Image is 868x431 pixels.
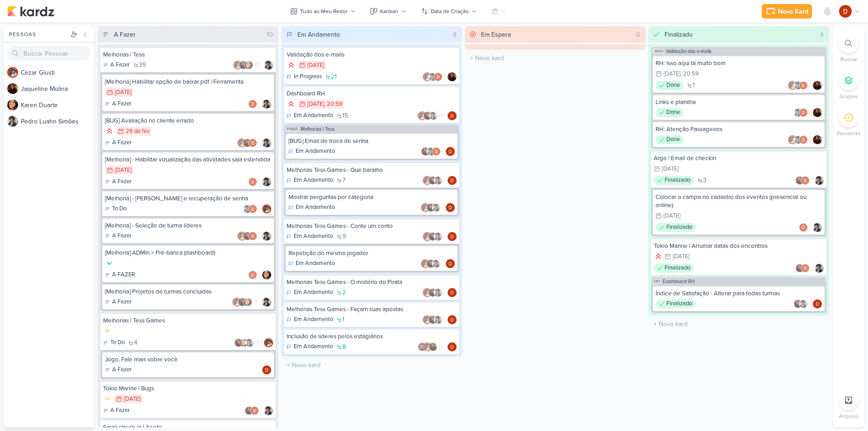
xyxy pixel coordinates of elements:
div: K a r e n D u a r t e [21,100,94,110]
img: Davi Elias Teixeira [432,147,441,156]
div: Colaboradores: Jaqueline Molina, Davi Elias Teixeira [795,176,812,185]
button: Novo Kard [762,4,812,19]
div: 0 [632,30,644,39]
div: Responsável: Jaqueline Molina [813,108,822,117]
div: Responsável: Karen Duarte [262,270,271,279]
p: A FAZER [112,270,135,279]
div: In Progress [287,72,322,81]
img: Jaqueline Molina [428,232,437,241]
img: Cezar Giusti [423,72,432,81]
img: Jaqueline Molina [426,259,435,268]
div: [DATE] [307,62,324,68]
img: Karen Duarte [7,99,18,110]
p: In Progress [294,72,322,81]
div: Em Andamento [287,342,333,351]
p: Pendente [837,129,861,137]
div: Colaboradores: Jaqueline Molina, Davi Elias Teixeira [795,264,812,273]
div: Colaboradores: Pedro Luahn Simões, Davi Elias Teixeira [793,108,810,117]
div: Colaboradores: Jaqueline Molina, Karen Duarte, Pedro Luahn Simões, Davi Elias Teixeira [234,338,261,347]
img: Cezar Giusti [7,67,18,78]
div: Finalizado [656,299,696,308]
div: Novo Kard [778,7,808,16]
p: Grupos [840,92,858,100]
p: DL [420,345,425,350]
img: Jaqueline Molina [239,61,248,70]
div: Responsável: Pedro Luahn Simões [813,223,822,232]
div: Responsável: Davi Elias Teixeira [448,315,457,324]
img: Pedro Luahn Simões [262,232,271,241]
img: Jaqueline Molina [428,176,437,185]
div: Tokio Marine | Arrumar datas dos encontros [654,242,824,250]
img: Davi Elias Teixeira [446,259,455,268]
img: Cezar Giusti [418,111,427,120]
img: Pedro Luahn Simões [426,147,435,156]
span: +1 [438,343,443,350]
div: Responsável: Jaqueline Molina [813,81,822,90]
div: [DATE] [115,167,132,173]
p: Finalizado [665,176,690,185]
div: Colaboradores: Cezar Giusti, Pedro Luahn Simões, Davi Elias Teixeira [788,135,810,144]
span: Validação dos e-mails [666,49,712,54]
img: Davi Elias Teixeira [448,176,457,185]
div: Done [656,108,684,117]
p: To Do [112,204,127,213]
div: Responsável: Pedro Luahn Simões [262,138,271,147]
img: Pedro Luahn Simões [793,135,802,144]
div: Responsável: Pedro Luahn Simões [262,232,271,241]
div: Finalizado [654,264,694,273]
span: +1 [252,298,257,306]
p: Em Andamento [294,111,333,120]
div: 4 [816,30,827,39]
div: Colaboradores: Cezar Giusti, Jaqueline Molina, Pedro Luahn Simões [423,288,445,297]
div: Em Andamento [287,315,333,324]
img: Karen Duarte [243,298,252,307]
img: Davi Elias Teixeira [248,204,257,213]
p: Em Andamento [294,315,333,324]
div: Em Andamento [287,111,333,120]
div: Repetição do mesmo jogador [288,249,455,257]
div: [Melhoria] Habilitar opção de baixar pdf | Ferramenta [105,78,271,86]
div: Em Andamento [287,176,333,185]
div: [DATE] [662,166,679,172]
img: kardz.app [7,6,54,17]
div: Responsável: Pedro Luahn Simões [815,264,824,273]
div: RH: Isso aqui tá muito bom [656,59,822,67]
span: 8 [342,344,346,350]
img: Davi Elias Teixeira [248,270,257,279]
p: A Fazer [112,365,132,374]
img: Jaqueline Molina [243,138,252,147]
img: Davi Elias Teixeira [448,111,457,120]
img: Cezar Giusti [421,259,430,268]
div: Em Andamento [287,288,333,297]
img: Pedro Luahn Simões [262,298,271,307]
div: Em Espera [481,30,511,39]
div: Em Andamento [288,259,335,268]
p: A Fazer [110,406,130,415]
img: Davi Elias Teixeira [248,138,257,147]
span: Melhorias | Tess [301,127,335,132]
div: Finalizado [656,223,696,232]
img: Jaqueline Molina [7,83,18,94]
img: Pedro Luahn Simões [262,177,271,186]
img: Cezar Giusti [237,138,246,147]
img: Pedro Luahn Simões [428,72,437,81]
img: Pedro Luahn Simões [434,232,443,241]
span: 15 [342,113,348,119]
input: + Novo kard [283,359,460,372]
img: Davi Elias Teixeira [799,223,808,232]
img: Davi Elias Teixeira [813,299,822,308]
div: A Fazer [114,30,136,39]
img: Davi Elias Teixeira [248,99,257,109]
span: 1 [342,317,344,323]
div: Em Andamento [297,30,340,39]
img: Pedro Luahn Simões [799,299,808,308]
div: Responsável: Davi Elias Teixeira [262,365,271,374]
img: Pedro Luahn Simões [815,176,824,185]
p: Finalizado [665,264,690,273]
div: A Fazer [103,61,130,70]
img: Cezar Giusti [788,81,797,90]
img: Jaqueline Molina [793,299,802,308]
p: Em Andamento [296,147,335,156]
img: Pedro Luahn Simões [432,203,441,212]
span: Dashboard RH [663,279,695,284]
